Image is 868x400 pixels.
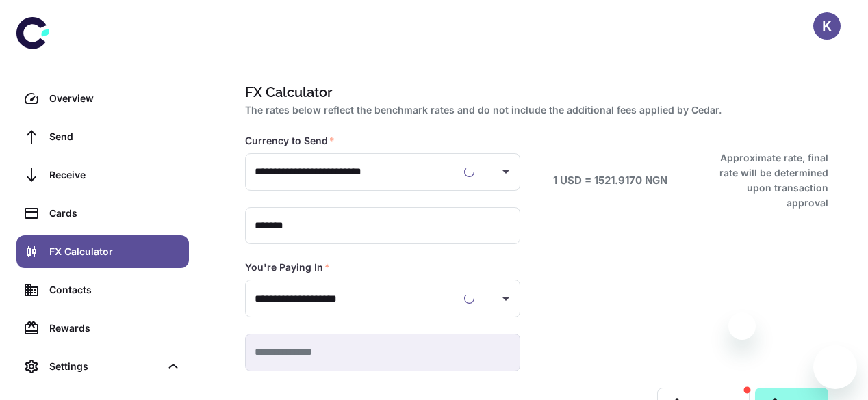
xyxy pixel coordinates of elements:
[813,345,857,389] iframe: Button to launch messaging window
[245,82,823,103] h1: FX Calculator
[16,120,189,153] a: Send
[49,244,181,259] div: FX Calculator
[49,168,181,183] div: Receive
[16,312,189,345] a: Rewards
[49,206,181,221] div: Cards
[496,162,515,181] button: Open
[813,12,841,40] button: K
[16,350,189,383] div: Settings
[16,235,189,268] a: FX Calculator
[49,91,181,106] div: Overview
[728,312,756,340] iframe: Close message
[49,282,181,297] div: Contacts
[704,150,828,211] h6: Approximate rate, final rate will be determined upon transaction approval
[16,82,189,115] a: Overview
[49,321,181,336] div: Rewards
[49,359,160,374] div: Settings
[16,197,189,230] a: Cards
[496,289,515,308] button: Open
[16,159,189,191] a: Receive
[245,261,330,274] label: You're Paying In
[49,129,181,144] div: Send
[553,173,667,189] h6: 1 USD = 1521.9170 NGN
[245,134,335,148] label: Currency to Send
[16,274,189,306] a: Contacts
